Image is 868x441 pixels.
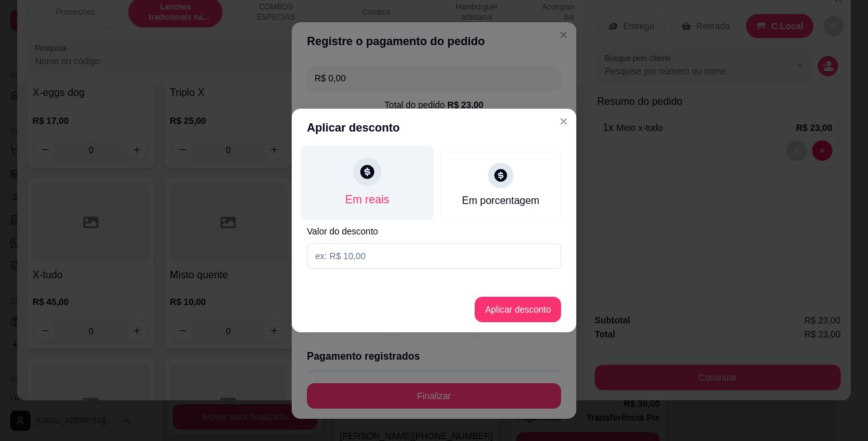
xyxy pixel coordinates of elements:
[462,193,539,208] div: Em porcentagem
[307,227,561,236] label: Valor do desconto
[345,191,389,208] div: Em reais
[475,297,561,322] button: Aplicar desconto
[307,243,561,269] input: Valor do desconto
[553,111,574,132] button: Close
[292,109,576,147] header: Aplicar desconto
